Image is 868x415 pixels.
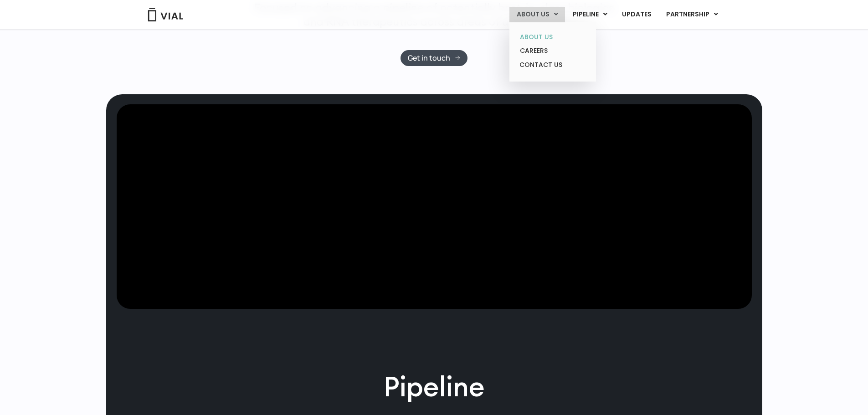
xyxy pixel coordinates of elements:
h2: Pipeline [384,368,485,405]
a: PARTNERSHIPMenu Toggle [659,7,725,22]
a: UPDATES [615,7,658,22]
a: ABOUT USMenu Toggle [509,7,565,22]
a: CAREERS [513,44,592,58]
a: CONTACT US [513,58,592,72]
a: Get in touch [401,50,467,66]
span: Get in touch [408,55,450,61]
a: PIPELINEMenu Toggle [565,7,614,22]
img: Vial Logo [147,8,184,21]
a: ABOUT US [513,30,592,44]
